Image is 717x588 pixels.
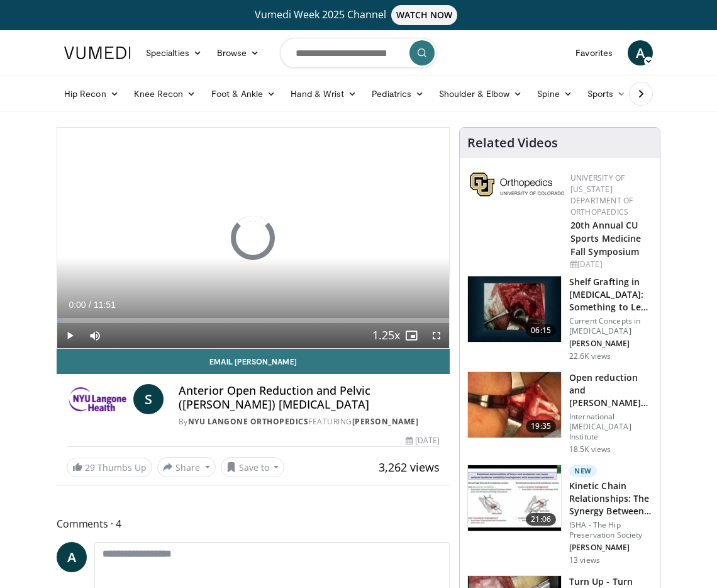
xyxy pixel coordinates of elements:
h3: Open reduction and [PERSON_NAME] innominate [MEDICAL_DATA] [569,371,652,409]
span: WATCH NOW [391,5,458,25]
a: Sports [580,81,634,106]
a: 21:06 New Kinetic Chain Relationships: The Synergy Between Lower Extremity Joi… ISHA - The Hip Pr... [467,465,652,565]
a: 06:15 Shelf Grafting in [MEDICAL_DATA]: Something to Lean On Current Concepts in [MEDICAL_DATA] [... [467,276,652,361]
p: ISHA - The Hip Preservation Society [569,520,652,540]
img: 32a4bfa3-d390-487e-829c-9985ff2db92b.150x105_q85_crop-smart_upscale.jpg [468,465,561,531]
a: Specialties [138,40,209,65]
a: Favorites [568,40,620,65]
a: 19:35 Open reduction and [PERSON_NAME] innominate [MEDICAL_DATA] International [MEDICAL_DATA] Ins... [467,371,652,455]
button: Fullscreen [424,323,449,348]
a: 20th Annual CU Sports Medicine Fall Symposium [570,219,642,257]
button: Save to [221,457,285,477]
button: Playback Rate [374,323,399,348]
span: 0:00 [69,300,86,310]
img: 6a56c852-449d-4c3f-843a-e2e05107bc3e.150x105_q85_crop-smart_upscale.jpg [468,276,561,342]
a: A [628,40,653,65]
span: 19:35 [526,420,556,433]
span: / [89,300,91,310]
a: [PERSON_NAME] [352,416,419,427]
h4: Anterior Open Reduction and Pelvic ([PERSON_NAME]) [MEDICAL_DATA] [179,384,440,411]
h3: Kinetic Chain Relationships: The Synergy Between Lower Extremity Joi… [569,480,652,517]
a: S [133,384,164,414]
div: [DATE] [570,259,650,270]
h4: Related Videos [467,135,558,150]
p: New [569,465,597,477]
a: 29 Thumbs Up [67,458,152,477]
img: UFuN5x2kP8YLDu1n4xMDoxOjA4MTsiGN.150x105_q85_crop-smart_upscale.jpg [468,372,561,438]
p: Current Concepts in [MEDICAL_DATA] [569,316,652,336]
a: Hip Recon [57,81,126,106]
p: 13 views [569,555,600,565]
h3: Shelf Grafting in [MEDICAL_DATA]: Something to Lean On [569,276,652,314]
div: [DATE] [406,435,440,446]
span: Comments 4 [57,516,450,532]
a: Spine [530,81,579,106]
button: Mute [82,323,108,348]
a: Vumedi Week 2025 ChannelWATCH NOW [57,5,660,25]
span: 06:15 [526,324,556,337]
p: [PERSON_NAME] [569,543,652,553]
video-js: Video Player [57,128,449,348]
a: Shoulder & Elbow [431,81,530,106]
a: A [57,542,87,572]
div: By FEATURING [179,416,440,427]
img: VuMedi Logo [64,47,131,59]
a: Foot & Ankle [204,81,284,106]
span: 11:51 [94,300,116,310]
a: University of [US_STATE] Department of Orthopaedics [570,172,633,217]
button: Enable picture-in-picture mode [399,323,424,348]
div: Progress Bar [57,318,449,323]
a: Browse [209,40,267,65]
a: NYU Langone Orthopedics [188,416,309,427]
span: 29 [85,461,95,473]
button: Share [157,457,216,477]
button: Play [57,323,82,348]
p: [PERSON_NAME] [569,339,652,349]
span: 3,262 views [379,460,440,475]
p: International [MEDICAL_DATA] Institute [569,412,652,442]
img: NYU Langone Orthopedics [67,384,128,414]
img: 355603a8-37da-49b6-856f-e00d7e9307d3.png.150x105_q85_autocrop_double_scale_upscale_version-0.2.png [470,172,564,196]
span: 21:06 [526,513,556,526]
a: Knee Recon [126,81,204,106]
input: Search topics, interventions [280,38,437,68]
a: Email [PERSON_NAME] [57,349,450,374]
p: 18.5K views [569,444,611,455]
p: 22.6K views [569,351,611,361]
a: Pediatrics [364,81,431,106]
a: Hand & Wrist [283,81,364,106]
